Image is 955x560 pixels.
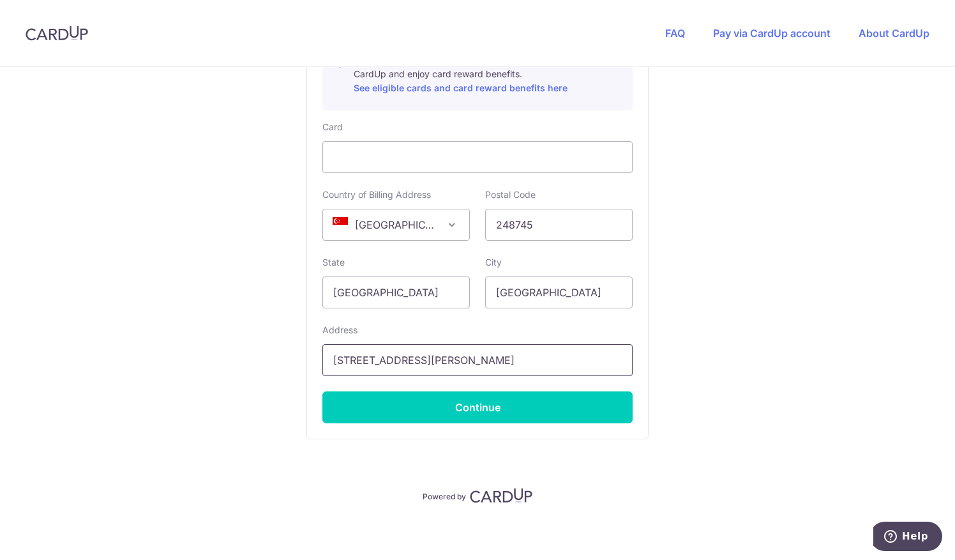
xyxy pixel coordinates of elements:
[354,55,622,96] p: Pay with your credit card for this and other payments on CardUp and enjoy card reward benefits.
[322,209,470,241] span: Singapore
[322,391,633,423] button: Continue
[470,488,532,503] img: CardUp
[322,188,431,201] label: Country of Billing Address
[322,256,345,269] label: State
[333,149,622,165] iframe: Secure card payment input frame
[485,209,633,241] input: Example 123456
[323,209,469,240] span: Singapore
[423,489,466,502] p: Powered by
[322,121,343,133] label: Card
[26,26,88,41] img: CardUp
[873,522,942,554] iframe: Opens a widget where you can find more information
[713,27,831,40] a: Pay via CardUp account
[322,324,357,337] label: Address
[354,82,568,93] a: See eligible cards and card reward benefits here
[859,27,929,40] a: About CardUp
[485,188,536,201] label: Postal Code
[665,27,685,40] a: FAQ
[485,256,502,269] label: City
